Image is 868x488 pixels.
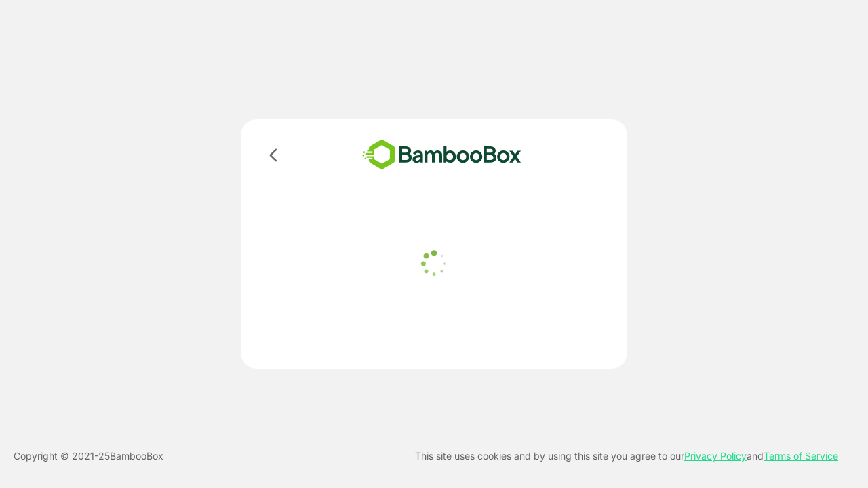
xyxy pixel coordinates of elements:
img: loader [417,247,451,281]
p: Copyright © 2021- 25 BambooBox [14,448,163,464]
a: Terms of Service [764,450,838,462]
p: This site uses cookies and by using this site you agree to our and [415,448,838,464]
img: bamboobox [342,136,541,174]
a: Privacy Policy [684,450,747,462]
